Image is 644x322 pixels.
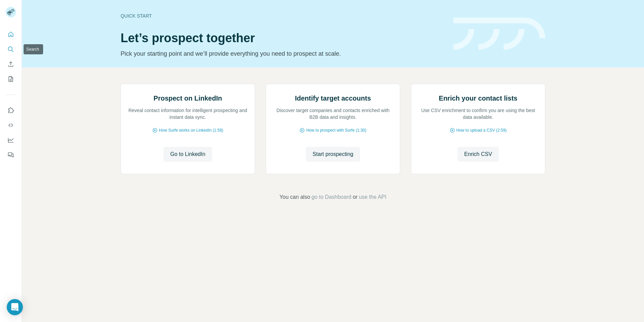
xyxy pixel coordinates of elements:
[7,299,23,315] div: Open Intercom Messenger
[313,150,353,158] span: Start prospecting
[170,150,205,158] span: Go to LinkedIn
[312,193,351,201] button: go to Dashboard
[5,28,16,41] button: Quick start
[121,31,445,45] h1: Let’s prospect together
[5,43,16,55] button: Search
[306,147,360,162] button: Start prospecting
[418,107,538,120] p: Use CSV enrichment to confirm you are using the best data available.
[453,18,545,50] img: banner
[353,193,357,201] span: or
[280,193,310,201] span: You can also
[359,193,386,201] button: use the API
[457,147,499,162] button: Enrich CSV
[5,119,16,131] button: Use Surfe API
[159,127,223,133] span: How Surfe works on LinkedIn (1:58)
[121,12,445,19] div: Quick start
[5,149,16,161] button: Feedback
[5,134,16,146] button: Dashboard
[464,150,492,158] span: Enrich CSV
[439,93,517,103] h2: Enrich your contact lists
[295,93,371,103] h2: Identify target accounts
[5,73,16,85] button: My lists
[306,127,366,133] span: How to prospect with Surfe (1:30)
[273,107,393,120] p: Discover target companies and contacts enriched with B2B data and insights.
[128,107,248,120] p: Reveal contact information for intelligent prospecting and instant data sync.
[121,49,445,58] p: Pick your starting point and we’ll provide everything you need to prospect at scale.
[163,147,212,162] button: Go to LinkedIn
[5,58,16,70] button: Enrich CSV
[5,104,16,116] button: Use Surfe on LinkedIn
[154,93,222,103] h2: Prospect on LinkedIn
[456,127,507,133] span: How to upload a CSV (2:59)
